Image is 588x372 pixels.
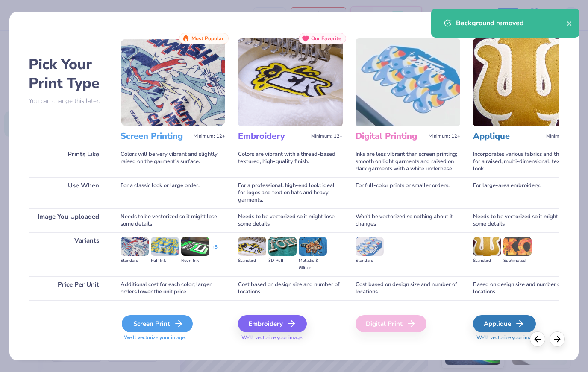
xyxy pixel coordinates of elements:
img: Standard [356,237,384,256]
img: Standard [121,237,149,256]
span: Minimum: 12+ [546,133,578,139]
span: We'll vectorize your image. [238,334,343,341]
img: 3D Puff [268,237,297,256]
div: Standard [473,257,501,264]
div: Digital Print [356,315,426,332]
h3: Screen Printing [121,131,190,142]
img: Embroidery [238,38,343,126]
div: 3D Puff [268,257,297,264]
div: Needs to be vectorized so it might lose some details [238,208,343,232]
div: Embroidery [238,315,307,332]
span: We'll vectorize your image. [121,334,225,341]
div: Image You Uploaded [29,208,108,232]
div: Prints Like [29,146,108,177]
h3: Applique [473,131,543,142]
img: Standard [473,237,501,256]
div: Needs to be vectorized so it might lose some details [121,208,225,232]
div: Variants [29,232,108,276]
div: Sublimated [503,257,532,264]
span: We'll vectorize your image. [473,334,578,341]
div: Applique [473,315,536,332]
div: Incorporates various fabrics and threads for a raised, multi-dimensional, textured look. [473,146,578,177]
img: Applique [473,38,578,126]
p: You can change this later. [29,97,108,105]
img: Sublimated [503,237,532,256]
div: Based on design size and number of locations. [473,276,578,300]
div: Price Per Unit [29,276,108,300]
span: Our Favorite [311,35,341,41]
div: + 3 [212,243,218,258]
span: Minimum: 12+ [311,133,343,139]
div: Standard [238,257,266,264]
div: For full-color prints or smaller orders. [356,177,460,208]
img: Standard [238,237,266,256]
div: Puff Ink [151,257,179,264]
div: Background removed [456,18,567,28]
span: Minimum: 12+ [429,133,460,139]
div: For a professional, high-end look; ideal for logos and text on hats and heavy garments. [238,177,343,208]
span: Most Popular [191,35,224,41]
div: Cost based on design size and number of locations. [238,276,343,300]
img: Puff Ink [151,237,179,256]
div: Colors will be very vibrant and slightly raised on the garment's surface. [121,146,225,177]
h3: Digital Printing [356,131,425,142]
img: Neon Ink [181,237,209,256]
div: Needs to be vectorized so it might lose some details [473,208,578,232]
img: Metallic & Glitter [299,237,327,256]
div: Standard [356,257,384,264]
h2: Pick Your Print Type [29,55,108,93]
div: Neon Ink [181,257,209,264]
div: For a classic look or large order. [121,177,225,208]
div: Use When [29,177,108,208]
div: Additional cost for each color; larger orders lower the unit price. [121,276,225,300]
div: Metallic & Glitter [299,257,327,272]
div: Standard [121,257,149,264]
img: Screen Printing [121,38,225,126]
img: Digital Printing [356,38,460,126]
h3: Embroidery [238,131,308,142]
span: Minimum: 12+ [194,133,225,139]
div: Won't be vectorized so nothing about it changes [356,208,460,232]
div: Cost based on design size and number of locations. [356,276,460,300]
div: For large-area embroidery. [473,177,578,208]
button: close [567,18,573,28]
div: Colors are vibrant with a thread-based textured, high-quality finish. [238,146,343,177]
div: Screen Print [122,315,193,332]
div: Inks are less vibrant than screen printing; smooth on light garments and raised on dark garments ... [356,146,460,177]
